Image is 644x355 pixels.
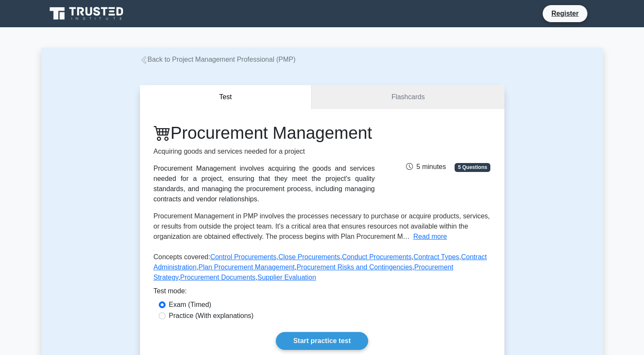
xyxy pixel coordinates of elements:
[278,253,340,261] a: Close Procurements
[546,8,584,19] a: Register
[154,163,375,204] div: Procurement Management involves acquiring the goods and services needed for a project, ensuring t...
[169,300,212,310] label: Exam (Timed)
[342,253,412,261] a: Conduct Procurements
[154,252,491,286] p: Concepts covered: , , , , , , , , ,
[413,253,459,261] a: Contract Types
[406,163,446,170] span: 5 minutes
[297,263,412,271] a: Procurement Risks and Contingencies
[154,286,491,300] div: Test mode:
[312,85,504,109] a: Flashcards
[276,332,368,350] a: Start practice test
[154,212,490,240] span: Procurement Management in PMP involves the processes necessary to purchase or acquire products, s...
[210,253,277,261] a: Control Procurements
[154,146,375,157] p: Acquiring goods and services needed for a project
[258,274,316,281] a: Supplier Evaluation
[154,263,453,281] a: Procurement Strategy
[140,56,296,63] a: Back to Project Management Professional (PMP)
[413,232,447,242] button: Read more
[140,85,312,109] button: Test
[154,253,487,271] a: Contract Administration
[180,274,255,281] a: Procurement Documents
[154,123,375,143] h1: Procurement Management
[198,263,295,271] a: Plan Procurement Management
[169,311,254,321] label: Practice (With explanations)
[455,163,490,172] span: 5 Questions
